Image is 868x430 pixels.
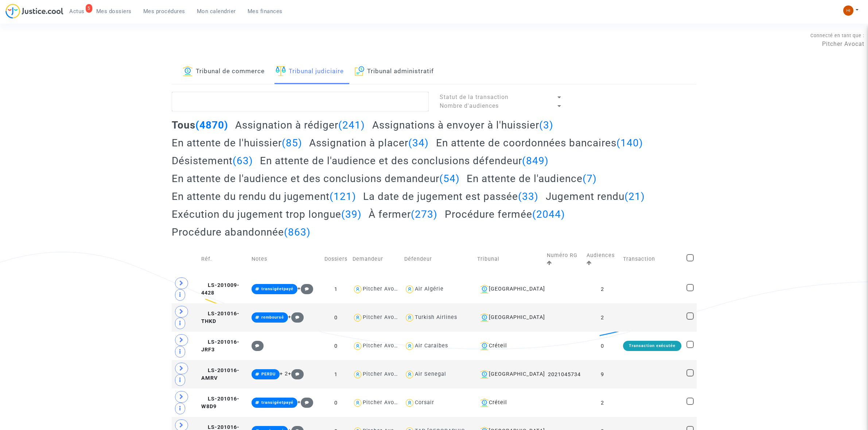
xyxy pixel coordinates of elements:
[233,155,253,167] span: (63)
[584,275,620,303] td: 2
[518,190,538,202] span: (33)
[475,244,544,275] td: Tribunal
[201,311,240,325] span: LS-201016-THKD
[288,371,304,377] span: +
[172,137,302,149] h2: En attente de l'huissier
[624,190,645,202] span: (21)
[439,173,460,185] span: (54)
[90,6,137,17] a: Mes dossiers
[402,244,475,275] td: Défendeur
[261,287,293,291] span: transigéetpayé
[353,398,363,408] img: icon-user.svg
[297,285,313,292] span: +
[288,314,304,320] span: +
[480,313,489,322] img: icon-banque.svg
[843,5,853,16] img: fc99b196863ffcca57bb8fe2645aafd9
[199,244,249,275] td: Réf.
[477,342,542,350] div: Créteil
[584,244,620,275] td: Audiences
[584,332,620,360] td: 0
[480,285,489,293] img: icon-banque.svg
[69,8,85,15] span: Actus
[197,8,236,15] span: Mon calendrier
[195,119,228,131] span: (4870)
[584,303,620,332] td: 2
[436,137,643,149] h2: En attente de coordonnées bancaires
[322,360,350,388] td: 1
[369,208,437,221] h2: À fermer
[353,284,363,295] img: icon-user.svg
[172,154,253,167] h2: Désistement
[338,119,365,131] span: (241)
[353,341,363,351] img: icon-user.svg
[284,226,311,238] span: (863)
[297,399,313,405] span: +
[280,371,288,377] span: + 2
[480,398,489,407] img: icon-banque.svg
[583,173,597,185] span: (7)
[63,6,90,17] a: 5Actus
[5,4,63,19] img: jc-logo.svg
[363,190,538,203] h2: La date de jugement est passée
[363,371,403,377] div: Pitcher Avocat
[363,399,403,406] div: Pitcher Avocat
[96,8,132,15] span: Mes dossiers
[404,312,415,323] img: icon-user.svg
[440,94,509,100] span: Statut de la transaction
[415,399,434,406] div: Corsair
[86,4,92,13] div: 5
[623,341,681,351] div: Transaction exécutée
[584,360,620,388] td: 9
[404,369,415,380] img: icon-user.svg
[467,172,597,185] h2: En attente de l'audience
[341,208,362,220] span: (39)
[172,172,460,185] h2: En attente de l'audience et des conclusions demandeur
[477,285,542,293] div: [GEOGRAPHIC_DATA]
[408,137,429,149] span: (34)
[235,119,365,131] h2: Assignation à rédiger
[249,244,322,275] td: Notes
[363,314,403,320] div: Pitcher Avocat
[183,66,193,76] img: icon-banque.svg
[322,332,350,360] td: 0
[532,208,565,220] span: (2044)
[172,226,311,238] h2: Procédure abandonnée
[143,8,185,15] span: Mes procédures
[477,370,542,379] div: [GEOGRAPHIC_DATA]
[322,388,350,417] td: 0
[544,244,584,275] td: Numéro RG
[137,6,191,17] a: Mes procédures
[201,367,240,382] span: LS-201016-AMRV
[353,369,363,380] img: icon-user.svg
[440,102,499,109] span: Nombre d'audiences
[363,343,403,349] div: Pitcher Avocat
[322,303,350,332] td: 0
[415,343,448,349] div: Air Caraibes
[242,6,288,17] a: Mes finances
[201,282,240,296] span: LS-201009-4428
[248,8,283,15] span: Mes finances
[546,190,645,203] h2: Jugement rendu
[309,137,429,149] h2: Assignation à placer
[172,119,228,131] h2: Tous
[261,372,276,376] span: PERDU
[260,154,549,167] h2: En attente de l'audience et des conclusions défendeur
[363,286,403,292] div: Pitcher Avocat
[522,155,549,167] span: (849)
[404,398,415,408] img: icon-user.svg
[201,396,240,410] span: LS-201016-W8D9
[172,208,362,221] h2: Exécution du jugement trop longue
[201,339,240,353] span: LS-201016-JRF3
[353,312,363,323] img: icon-user.svg
[616,137,643,149] span: (140)
[810,33,864,38] span: Connecté en tant que :
[477,398,542,407] div: Créteil
[330,190,356,202] span: (121)
[415,286,444,292] div: Air Algérie
[183,59,265,84] a: Tribunal de commerce
[445,208,565,221] h2: Procédure fermée
[477,313,542,322] div: [GEOGRAPHIC_DATA]
[172,190,356,203] h2: En attente du rendu du jugement
[276,59,344,84] a: Tribunal judiciaire
[584,388,620,417] td: 2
